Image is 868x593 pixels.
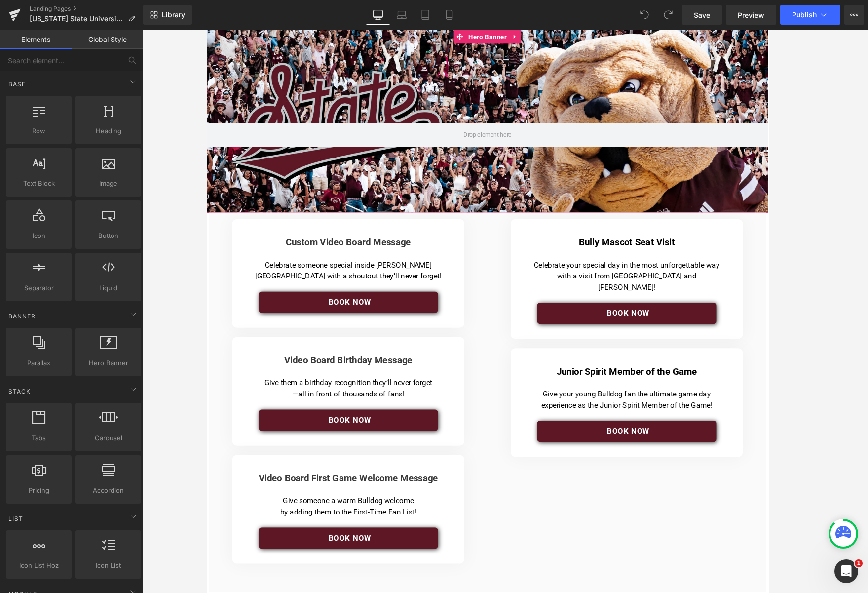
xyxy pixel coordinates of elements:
span: Parallax [9,358,69,368]
span: Liquid [78,283,138,293]
span: Heading [78,126,138,136]
p: Celebrate your special day in the most unforgettable way [341,244,552,280]
p: Give someone a warm Bulldog welcome by adding them to the First-Time Fan List! [45,495,256,519]
button: Undo [635,5,654,25]
a: Laptop [390,5,414,25]
span: Preview [738,10,764,20]
span: Accordion [78,485,138,496]
a: Book NOw [55,529,246,552]
span: Image [78,178,138,189]
a: Desktop [366,5,390,25]
span: with a visit from [GEOGRAPHIC_DATA] and [PERSON_NAME]! [373,257,521,278]
a: Book NOw [55,404,246,427]
span: Icon List Hoz [9,560,69,571]
font: Video Board First Game Welcome Message [55,471,246,483]
h4: Junior Spirit Member of the Game [339,357,554,370]
a: Book NOw [351,416,542,438]
span: Row [9,126,69,136]
span: Publish [792,11,817,19]
span: Save [694,10,710,20]
span: Book NOw [129,285,175,294]
span: Hero Banner [78,358,138,368]
a: Tablet [414,5,437,25]
span: Icon [9,231,69,241]
span: [US_STATE] State University Athletics [30,15,124,23]
p: Give your young Bulldog fan the ultimate game day experience as the Junior Spirit Member of the G... [341,382,552,405]
span: 1 [855,559,863,567]
a: Preview [726,5,776,25]
p: Give them a birthday recognition they’ll never forget —all in front of thousands of fans! [45,370,256,394]
span: List [7,514,24,523]
span: Book NOw [129,410,175,420]
span: Carousel [78,433,138,443]
span: Base [7,79,27,89]
a: Book NOw [351,290,542,313]
a: Book NOw [55,278,246,301]
span: Pricing [9,485,69,496]
p: Celebrate someone special inside [PERSON_NAME][GEOGRAPHIC_DATA] with a shoutout they’ll never for... [45,244,256,268]
button: More [844,5,864,25]
span: Book NOw [425,297,471,306]
span: Tabs [9,433,69,443]
span: Book NOw [425,422,471,432]
a: New Library [143,5,192,25]
font: Video Board Birthday Message [82,346,219,357]
span: Banner [7,312,37,321]
button: Redo [658,5,678,25]
span: Stack [7,387,32,396]
span: Text Block [9,178,69,189]
a: Landing Pages [30,5,143,13]
span: Button [78,231,138,241]
font: Custom Video Board Message [84,220,217,232]
span: Library [162,10,185,19]
a: Mobile [437,5,461,25]
span: Book NOw [129,536,175,545]
button: Publish [780,5,840,25]
span: Separator [9,283,69,293]
h4: Bully Mascot Seat Visit [339,220,554,233]
iframe: Intercom live chat [834,559,858,583]
span: Icon List [78,560,138,571]
a: Global Style [72,30,143,49]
